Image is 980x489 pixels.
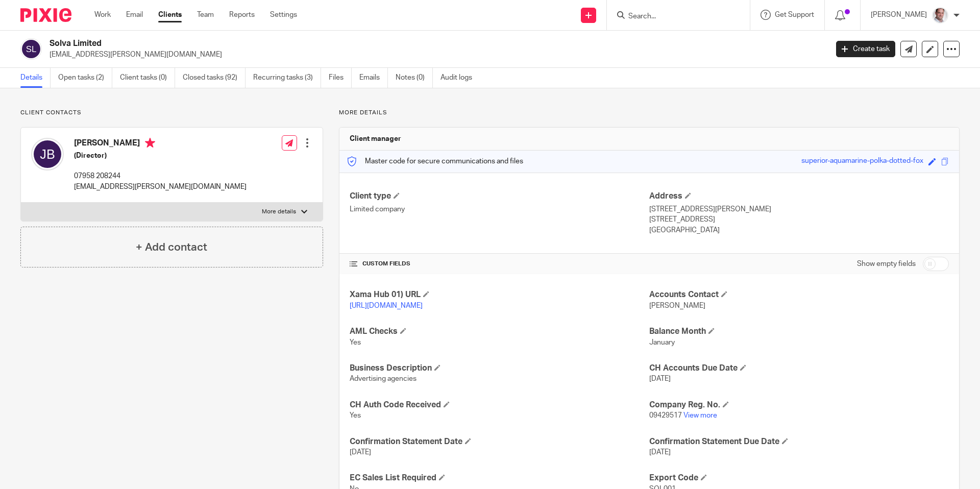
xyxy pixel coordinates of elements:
img: svg%3E [20,38,42,60]
a: Files [329,68,352,88]
a: [URL][DOMAIN_NAME] [350,302,423,309]
input: Search [627,12,719,21]
a: Closed tasks (92) [183,68,246,88]
h4: Balance Month [649,326,949,337]
span: Edit Confirmation Statement Date [465,438,471,444]
span: Edit code [928,158,936,165]
span: Edit Confirmation Statement Due Date [782,438,788,444]
p: Client contacts [20,109,323,117]
img: svg%3E [31,138,64,170]
span: Yes [350,412,361,419]
p: 07958 208244 [74,171,247,181]
a: Details [20,68,51,88]
p: More details [262,208,296,216]
h2: Solva Limited [50,38,667,49]
span: Edit Address [685,192,691,199]
a: Settings [270,10,297,20]
div: superior-aquamarine-polka-dotted-fox [801,156,923,167]
img: Munro%20Partners-3202.jpg [932,7,948,23]
h4: Company Reg. No. [649,400,949,410]
h4: Accounts Contact [649,289,949,300]
h5: (Director) [74,151,247,161]
span: Edit Balance Month [708,328,715,334]
p: [PERSON_NAME] [871,10,927,20]
span: January [649,339,675,346]
h4: Business Description [350,363,649,374]
label: Show empty fields [857,259,916,269]
span: Edit Company Reg. No. [723,401,729,407]
p: More details [339,109,960,117]
span: 09429517 [649,412,682,419]
p: Master code for secure communications and files [347,156,523,166]
span: [DATE] [649,449,671,456]
span: Change Client type [394,192,400,199]
h4: Confirmation Statement Due Date [649,436,949,447]
a: Edit client [922,41,938,57]
span: [DATE] [649,375,671,382]
h4: Export Code [649,473,949,483]
a: Recurring tasks (3) [253,68,321,88]
span: Edit CH Accounts Due Date [740,364,746,371]
h4: EC Sales List Required [350,473,649,483]
span: Edit Business Description [434,364,440,371]
a: Open tasks (2) [58,68,112,88]
span: Edit CH Auth Code Received [444,401,450,407]
span: Advertising agencies [350,375,416,382]
a: Notes (0) [396,68,433,88]
a: Clients [158,10,182,20]
span: Yes [350,339,361,346]
span: [DATE] [350,449,371,456]
h4: [PERSON_NAME] [74,138,247,151]
span: Copy to clipboard [941,158,949,165]
a: Emails [359,68,388,88]
h4: CH Auth Code Received [350,400,649,410]
span: [PERSON_NAME] [649,302,705,309]
h4: Client type [350,191,649,202]
a: View more [683,412,717,419]
span: Edit Export Code [701,474,707,480]
p: [STREET_ADDRESS][PERSON_NAME] [649,204,949,214]
p: [STREET_ADDRESS] [649,214,949,225]
a: Email [126,10,143,20]
h4: Address [649,191,949,202]
span: Edit EC Sales List Required [439,474,445,480]
a: Reports [229,10,255,20]
h4: + Add contact [136,239,207,255]
span: Edit Accounts Contact [721,291,727,297]
img: Pixie [20,8,71,22]
i: Primary [145,138,155,148]
p: Limited company [350,204,649,214]
a: Client tasks (0) [120,68,175,88]
h4: CH Accounts Due Date [649,363,949,374]
p: [EMAIL_ADDRESS][PERSON_NAME][DOMAIN_NAME] [74,182,247,192]
h4: Xama Hub 01) URL [350,289,649,300]
a: Audit logs [440,68,480,88]
span: Edit AML Checks [400,328,406,334]
h4: AML Checks [350,326,649,337]
h4: CUSTOM FIELDS [350,260,649,268]
a: Work [94,10,111,20]
a: Create task [836,41,895,57]
span: Edit Xama Hub 01) URL [423,291,429,297]
a: Team [197,10,214,20]
h4: Confirmation Statement Date [350,436,649,447]
h3: Client manager [350,134,401,144]
p: [GEOGRAPHIC_DATA] [649,225,949,235]
p: [EMAIL_ADDRESS][PERSON_NAME][DOMAIN_NAME] [50,50,821,60]
a: Send new email [900,41,917,57]
span: Get Support [775,11,814,18]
